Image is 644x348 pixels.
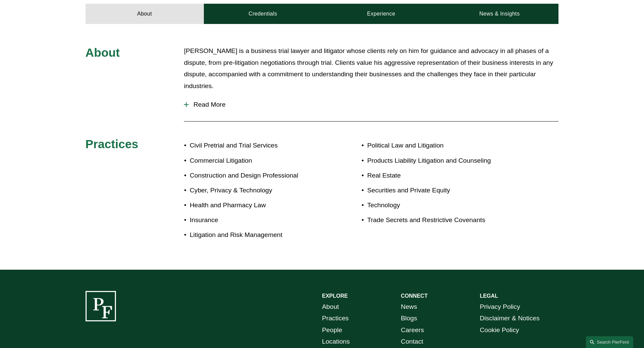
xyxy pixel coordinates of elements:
strong: LEGAL [480,293,498,299]
button: Read More [184,96,558,113]
a: About [86,4,204,24]
strong: EXPLORE [322,293,348,299]
p: Political Law and Litigation [367,140,519,152]
a: News & Insights [440,4,558,24]
p: Technology [367,199,519,211]
p: Civil Pretrial and Trial Services [190,140,322,152]
a: Careers [401,324,424,336]
a: Blogs [401,313,417,324]
p: Cyber, Privacy & Technology [190,185,322,196]
p: Trade Secrets and Restrictive Covenants [367,214,519,226]
a: Credentials [204,4,322,24]
p: Commercial Litigation [190,155,322,167]
a: Contact [401,336,423,348]
a: About [322,301,339,313]
span: Practices [86,137,139,151]
a: Cookie Policy [480,324,519,336]
span: About [86,46,120,59]
a: Practices [322,313,349,324]
span: Read More [189,101,558,108]
strong: CONNECT [401,293,428,299]
p: Real Estate [367,170,519,182]
p: Securities and Private Equity [367,185,519,196]
a: People [322,324,342,336]
a: Search this site [586,336,633,348]
a: News [401,301,417,313]
a: Disclaimer & Notices [480,313,540,324]
p: Products Liability Litigation and Counseling [367,155,519,167]
p: Insurance [190,214,322,226]
a: Locations [322,336,350,348]
p: Construction and Design Professional [190,170,322,182]
p: Health and Pharmacy Law [190,199,322,211]
a: Privacy Policy [480,301,520,313]
p: Litigation and Risk Management [190,229,322,241]
a: Experience [322,4,440,24]
p: [PERSON_NAME] is a business trial lawyer and litigator whose clients rely on him for guidance and... [184,45,558,92]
